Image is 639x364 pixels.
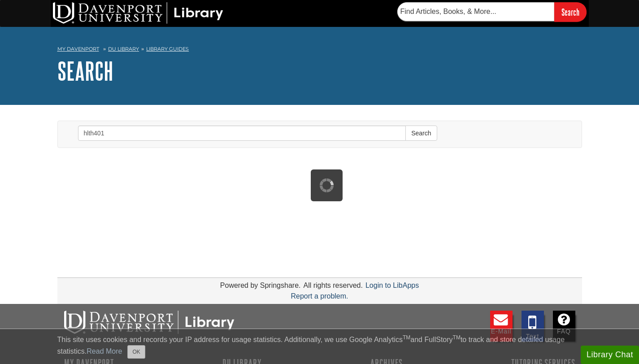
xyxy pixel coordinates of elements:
a: E-mail [490,311,513,342]
a: My Davenport [57,45,99,53]
h1: Search [57,57,582,84]
img: DU Libraries [64,311,235,334]
input: Enter Search Words [78,126,406,141]
div: This site uses cookies and records your IP address for usage statistics. Additionally, we use Goo... [57,334,582,359]
a: Report a problem. [291,292,348,300]
button: Close [127,345,145,359]
nav: breadcrumb [57,43,582,57]
a: DU Library [108,46,139,52]
img: DU Library [53,2,223,24]
a: FAQ [553,311,575,342]
a: Text [522,311,544,342]
button: Library Chat [581,346,639,364]
img: Working... [320,178,334,192]
sup: TM [403,334,410,341]
a: Library Guides [146,46,189,52]
form: Searches DU Library's articles, books, and more [397,2,587,22]
a: Login to LibApps [365,282,419,289]
div: All rights reserved. [302,282,364,289]
div: Powered by Springshare. [219,282,302,289]
input: Search [554,2,587,22]
input: Find Articles, Books, & More... [397,2,554,21]
a: Read More [87,347,122,355]
sup: TM [453,334,461,341]
button: Search [405,126,437,141]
